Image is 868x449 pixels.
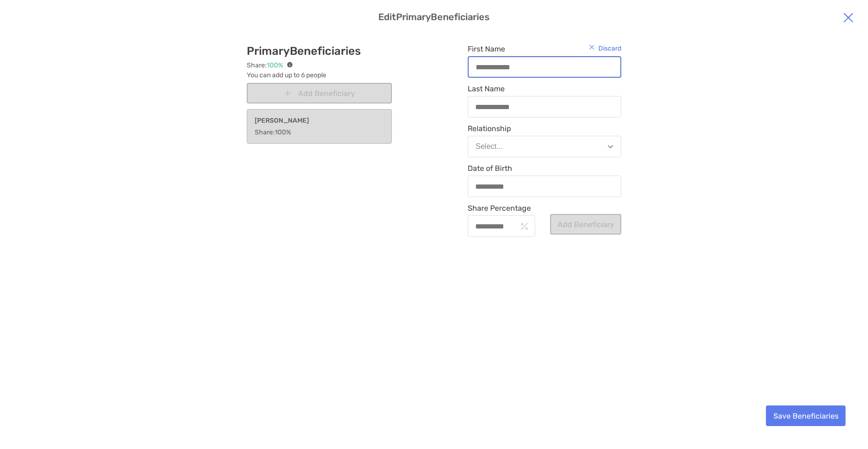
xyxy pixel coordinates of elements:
span: Last Name [468,84,621,93]
h3: Primary Beneficiaries [247,44,392,58]
img: Open dropdown arrow [608,145,613,148]
span: Relationship [468,124,621,133]
button: Save Beneficiaries [766,405,846,426]
span: Date of Birth [468,164,621,173]
span: Share Percentage [468,204,535,213]
img: info [287,62,293,67]
h3: Edit Primary Beneficiaries [11,11,857,22]
div: Select... [476,142,503,151]
input: Last Name [468,103,621,111]
img: cross [589,44,595,50]
span: First Name [468,44,621,53]
span: You can add up to 6 people [247,71,392,79]
input: Date of Birth [468,183,621,191]
input: Share Percentageinput icon [468,222,517,230]
img: cross [843,12,854,23]
em: 100 % [267,61,283,69]
span: Share: [247,61,283,69]
button: Select... [468,136,621,157]
img: input icon [521,223,528,230]
input: First Name [469,63,620,71]
div: Discard [589,44,621,52]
